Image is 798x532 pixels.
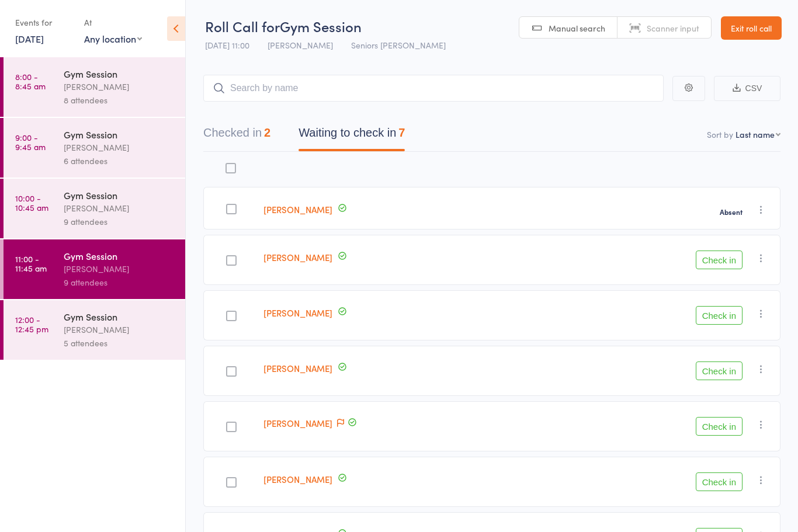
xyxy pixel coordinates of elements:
[15,193,48,212] time: 10:00 - 10:45 am
[205,16,280,36] span: Roll Call for
[549,22,605,34] span: Manual search
[263,203,332,215] a: [PERSON_NAME]
[263,362,332,374] a: [PERSON_NAME]
[64,154,175,168] div: 6 attendees
[64,249,175,262] div: Gym Session
[64,201,175,215] div: [PERSON_NAME]
[64,336,175,350] div: 5 attendees
[64,262,175,276] div: [PERSON_NAME]
[64,189,175,201] div: Gym Session
[398,126,405,139] div: 7
[696,306,743,325] button: Check in
[263,417,332,429] a: [PERSON_NAME]
[263,473,332,485] a: [PERSON_NAME]
[4,57,185,117] a: 8:00 -8:45 amGym Session[PERSON_NAME]8 attendees
[735,128,775,140] div: Last name
[15,254,47,273] time: 11:00 - 11:45 am
[15,315,48,333] time: 12:00 - 12:45 pm
[203,120,270,151] button: Checked in2
[84,32,142,45] div: Any location
[203,75,664,102] input: Search by name
[280,16,362,36] span: Gym Session
[64,323,175,336] div: [PERSON_NAME]
[714,76,780,101] button: CSV
[263,251,332,263] a: [PERSON_NAME]
[299,120,405,151] button: Waiting to check in7
[64,67,175,80] div: Gym Session
[351,39,446,51] span: Seniors [PERSON_NAME]
[264,126,270,139] div: 2
[4,179,185,238] a: 10:00 -10:45 amGym Session[PERSON_NAME]9 attendees
[15,13,72,32] div: Events for
[64,141,175,154] div: [PERSON_NAME]
[64,215,175,228] div: 9 attendees
[268,39,333,51] span: [PERSON_NAME]
[205,39,249,51] span: [DATE] 11:00
[64,128,175,141] div: Gym Session
[696,417,743,436] button: Check in
[4,118,185,178] a: 9:00 -9:45 amGym Session[PERSON_NAME]6 attendees
[4,239,185,299] a: 11:00 -11:45 amGym Session[PERSON_NAME]9 attendees
[15,32,44,45] a: [DATE]
[64,93,175,107] div: 8 attendees
[84,13,142,32] div: At
[707,128,733,140] label: Sort by
[721,16,782,40] a: Exit roll call
[64,80,175,93] div: [PERSON_NAME]
[696,472,743,491] button: Check in
[64,276,175,289] div: 9 attendees
[696,251,743,269] button: Check in
[263,307,332,319] a: [PERSON_NAME]
[15,133,46,151] time: 9:00 - 9:45 am
[647,22,699,34] span: Scanner input
[720,207,743,217] strong: Absent
[696,361,743,380] button: Check in
[15,72,46,91] time: 8:00 - 8:45 am
[64,310,175,323] div: Gym Session
[4,300,185,360] a: 12:00 -12:45 pmGym Session[PERSON_NAME]5 attendees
